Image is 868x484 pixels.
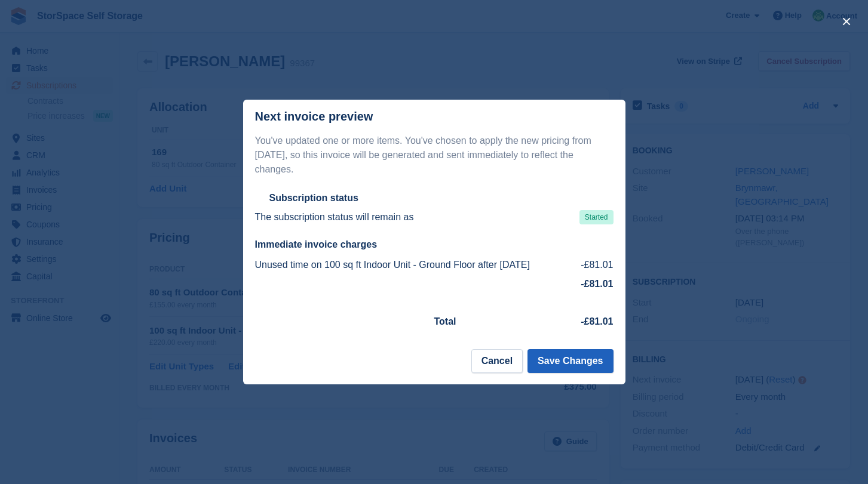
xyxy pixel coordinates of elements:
strong: Total [434,316,456,326]
p: The subscription status will remain as [255,210,414,224]
p: You've updated one or more items. You've chosen to apply the new pricing from [DATE], so this inv... [255,134,614,177]
button: Save Changes [527,349,613,373]
button: close [837,12,856,31]
td: -£81.01 [575,255,613,275]
h2: Immediate invoice charges [255,239,614,251]
td: Unused time on 100 sq ft Indoor Unit - Ground Floor after [DATE] [255,255,576,275]
button: Cancel [471,349,523,373]
p: Next invoice preview [255,110,373,124]
h2: Subscription status [269,192,358,204]
strong: -£81.01 [581,279,613,289]
span: Started [579,210,614,224]
strong: -£81.01 [581,316,613,326]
